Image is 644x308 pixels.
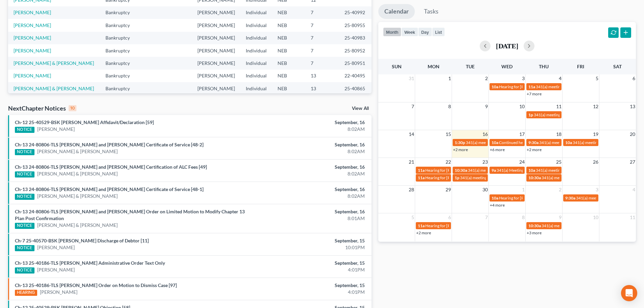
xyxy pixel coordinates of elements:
a: Calendar [378,4,415,19]
span: Wed [501,64,512,69]
div: 8:02AM [253,126,365,133]
td: Individual [240,44,272,57]
span: Thu [539,64,549,69]
span: 28 [408,186,415,194]
td: NEB [272,57,305,69]
div: 4:01PM [253,289,365,295]
span: Fri [577,64,584,69]
td: Bankruptcy [100,70,142,82]
td: 25-40865 [339,82,372,95]
span: 20 [629,130,636,138]
div: 10 [69,105,76,111]
span: 10:30a [455,168,467,173]
span: 341(a) meeting for [PERSON_NAME] [576,195,641,200]
td: Individual [240,57,272,69]
td: Individual [240,82,272,95]
td: Individual [240,32,272,44]
td: [PERSON_NAME] [192,57,240,69]
a: [PERSON_NAME] & [PERSON_NAME] [37,222,118,229]
a: [PERSON_NAME] & [PERSON_NAME] [14,86,94,91]
span: 6 [448,213,452,221]
a: View All [352,106,369,111]
div: NOTICE [15,149,34,155]
span: 341(a) meeting for [PERSON_NAME] & [PERSON_NAME] [542,175,643,180]
td: [PERSON_NAME] [192,6,240,19]
span: 5 [595,74,599,82]
div: September, 16 [253,119,365,126]
td: Bankruptcy [100,57,142,69]
span: 341(a) meeting for [PERSON_NAME] [536,168,601,173]
td: [PERSON_NAME] [192,44,240,57]
span: 4 [632,186,636,194]
span: 10 [592,213,599,221]
div: NOTICE [15,194,34,200]
button: day [418,27,432,37]
td: 22-40495 [339,70,372,82]
td: Bankruptcy [100,44,142,57]
td: 25-40983 [339,32,372,44]
div: NOTICE [15,127,34,133]
span: 18 [555,130,562,138]
span: 341(a) meeting for [PERSON_NAME] & [PERSON_NAME] [539,140,640,145]
td: 7 [305,19,339,31]
div: September, 15 [253,260,365,266]
span: 341(a) meeting for [PERSON_NAME] [466,140,531,145]
td: NEB [272,32,305,44]
div: 8:02AM [253,193,365,199]
td: NEB [272,19,305,31]
div: 10:01PM [253,244,365,251]
a: Ch-13 25-40186-TLS [PERSON_NAME] Administrative Order Text Only [15,260,165,266]
span: 17 [519,130,525,138]
span: 30 [482,186,488,194]
a: Ch-13 24-80806-TLS [PERSON_NAME] and [PERSON_NAME] Certificate of Service [48-1] [15,186,204,192]
a: [PERSON_NAME] [14,35,51,41]
span: 9 [484,102,488,111]
span: 1p [528,112,533,117]
span: 1p [455,175,459,180]
div: 4:01PM [253,266,365,273]
span: Hearing for [PERSON_NAME] [499,195,552,200]
a: Ch-13 24-80806-TLS [PERSON_NAME] and [PERSON_NAME] Order on Limited Motion to Modify Chapter 13 P... [15,209,245,221]
span: 27 [629,158,636,166]
span: 9 [558,213,562,221]
a: [PERSON_NAME] & [PERSON_NAME] [37,148,118,155]
span: 25 [555,158,562,166]
a: [PERSON_NAME] [14,48,51,53]
span: 7 [411,102,415,111]
span: Tue [466,64,475,69]
h2: [DATE] [496,42,518,49]
td: NEB [272,70,305,82]
a: Ch-13 24-80806-TLS [PERSON_NAME] and [PERSON_NAME] Certificate of Service [48-2] [15,142,204,147]
div: September, 16 [253,186,365,193]
span: 15 [445,130,452,138]
a: [PERSON_NAME] [37,126,75,133]
span: 7 [484,213,488,221]
span: 14 [408,130,415,138]
span: 11a [418,175,425,180]
span: 10a [565,140,572,145]
span: 11 [629,213,636,221]
span: 19 [592,130,599,138]
span: 10a [528,168,535,173]
a: [PERSON_NAME] [14,9,51,15]
span: Sun [392,64,402,69]
span: 9:30a [565,195,575,200]
div: NOTICE [15,267,34,274]
a: Ch-12 25-40529-BSK [PERSON_NAME] Affidavit/Declaration [59] [15,119,154,125]
span: 341(a) Meeting for [PERSON_NAME] and [PERSON_NAME] [497,168,602,173]
span: Hearing for [PERSON_NAME] [425,168,478,173]
span: Hearing for [PERSON_NAME] [425,223,478,228]
span: 10:30a [528,175,541,180]
td: Bankruptcy [100,6,142,19]
span: 31 [408,74,415,82]
span: 22 [445,158,452,166]
a: Ch-13 25-40186-TLS [PERSON_NAME] Order on Motion to Dismiss Case [97] [15,282,177,288]
td: [PERSON_NAME] [192,70,240,82]
td: 13 [305,70,339,82]
div: 8:02AM [253,148,365,155]
span: 5 [411,213,415,221]
td: [PERSON_NAME] [192,82,240,95]
span: 13 [629,102,636,111]
td: 13 [305,82,339,95]
span: 8 [521,213,525,221]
